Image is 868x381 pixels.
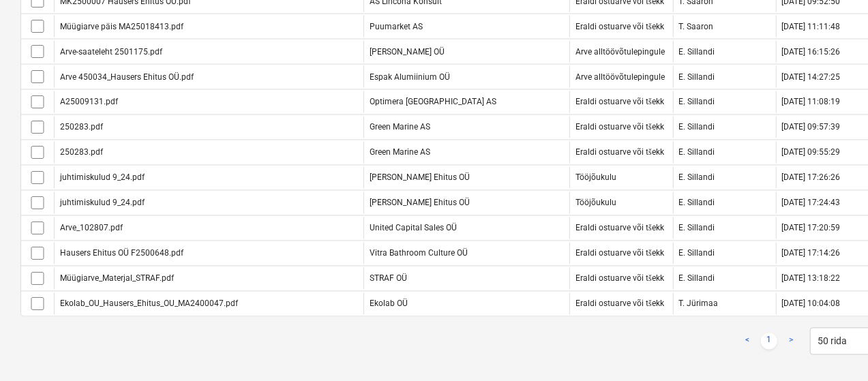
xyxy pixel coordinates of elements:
[363,167,570,189] div: [PERSON_NAME] Ehitus OÜ
[60,198,145,208] div: juhtimiskulud 9_24.pdf
[363,293,570,315] div: Ekolab OÜ
[782,148,841,157] div: [DATE] 09:55:29
[673,167,776,189] div: E. Sillandi
[363,217,570,239] div: United Capital Sales OÜ
[782,47,841,57] div: [DATE] 16:15:26
[60,72,194,82] div: Arve 450034_Hausers Ehitus OÜ.pdf
[60,299,238,309] div: Ekolab_OU_Hausers_Ehitus_OU_MA2400047.pdf
[800,316,868,381] div: Виджет чата
[782,274,841,284] div: [DATE] 13:18:22
[782,22,841,31] div: [DATE] 11:11:48
[673,91,776,113] div: E. Sillandi
[60,22,183,31] div: Müügiarve päis MA25018413.pdf
[363,66,570,88] div: Espak Alumiinium OÜ
[575,72,665,82] div: Arve alltöövõtulepingule
[782,123,841,132] div: [DATE] 09:57:39
[575,249,664,259] div: Eraldi ostuarve või tšekk
[739,333,755,350] a: Previous page
[575,274,664,284] div: Eraldi ostuarve või tšekk
[363,243,570,264] div: Vitra Bathroom Culture OÜ
[800,316,868,381] iframe: Chat Widget
[60,224,123,233] div: Arve_102807.pdf
[363,41,570,63] div: [PERSON_NAME] OÜ
[60,97,118,107] div: A25009131.pdf
[363,117,570,138] div: Green Marine AS
[673,217,776,239] div: E. Sillandi
[782,97,841,107] div: [DATE] 11:08:19
[60,123,103,132] div: 250283.pdf
[363,16,570,37] div: Puumarket AS
[60,173,145,183] div: juhtimiskulud 9_24.pdf
[60,148,103,157] div: 250283.pdf
[673,142,776,164] div: E. Sillandi
[673,41,776,63] div: E. Sillandi
[575,224,664,234] div: Eraldi ostuarve või tšekk
[363,91,570,113] div: Optimera [GEOGRAPHIC_DATA] AS
[575,123,664,133] div: Eraldi ostuarve või tšekk
[60,249,183,258] div: Hausers Ehitus OÜ F2500648.pdf
[782,249,841,258] div: [DATE] 17:14:26
[761,333,777,350] a: Page 1 is your current page
[575,97,664,108] div: Eraldi ostuarve või tšekk
[673,117,776,138] div: E. Sillandi
[673,16,776,37] div: T. Saaron
[575,148,664,158] div: Eraldi ostuarve või tšekk
[575,198,616,208] div: Tööjõukulu
[363,142,570,164] div: Green Marine AS
[782,299,841,309] div: [DATE] 10:04:08
[673,293,776,315] div: T. Jürimaa
[60,47,162,57] div: Arve-saateleht 2501175.pdf
[783,333,799,350] a: Next page
[60,274,174,284] div: Müügiarve_Materjal_STRAF.pdf
[673,192,776,214] div: E. Sillandi
[575,22,664,32] div: Eraldi ostuarve või tšekk
[782,173,841,183] div: [DATE] 17:26:26
[673,268,776,290] div: E. Sillandi
[673,243,776,264] div: E. Sillandi
[575,173,616,183] div: Tööjõukulu
[782,198,841,208] div: [DATE] 17:24:43
[782,224,841,233] div: [DATE] 17:20:59
[575,299,664,309] div: Eraldi ostuarve või tšekk
[363,268,570,290] div: STRAF OÜ
[673,66,776,88] div: E. Sillandi
[575,47,665,57] div: Arve alltöövõtulepingule
[782,72,841,82] div: [DATE] 14:27:25
[363,192,570,214] div: [PERSON_NAME] Ehitus OÜ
